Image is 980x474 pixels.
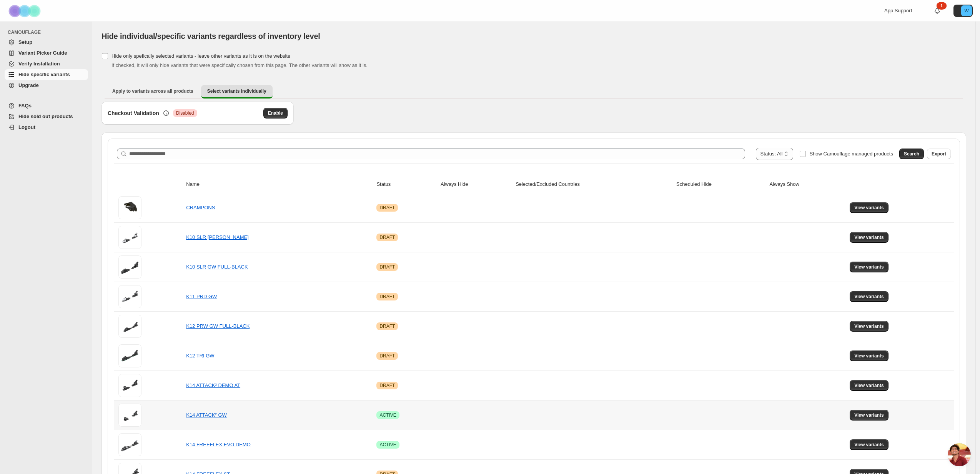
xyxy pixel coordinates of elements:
[111,53,290,59] span: Hide only spefically selected variants - leave other variants as it is on the website
[932,151,946,157] span: Export
[379,382,395,389] span: DRAFT
[18,124,35,130] span: Logout
[263,108,288,118] button: Enable
[5,69,88,80] a: Hide specific variants
[937,2,947,10] div: 1
[120,344,140,367] img: K12 TRI GW
[374,176,438,193] th: Status
[850,439,888,450] button: View variants
[854,353,884,359] span: View variants
[850,380,888,391] button: View variants
[809,151,893,157] span: Show Camouflage managed products
[767,176,848,193] th: Always Show
[120,196,140,219] img: CRAMPONS
[379,442,396,448] span: ACTIVE
[101,32,320,40] span: Hide individual/specific variants regardless of inventory level
[106,85,200,97] button: Apply to variants across all products
[268,110,283,116] span: Enable
[933,7,941,15] a: 1
[850,262,888,272] button: View variants
[186,234,249,240] a: K10 SLR [PERSON_NAME]
[18,103,32,108] span: FAQs
[850,202,888,213] button: View variants
[108,109,159,117] h3: Checkout Validation
[18,39,32,45] span: Setup
[120,433,140,456] img: K14 FREEFLEX EVO DEMO
[5,111,88,122] a: Hide sold out products
[18,113,73,119] span: Hide sold out products
[854,264,884,270] span: View variants
[5,37,88,48] a: Setup
[112,88,193,94] span: Apply to variants across all products
[207,88,266,94] span: Select variants individually
[850,232,888,243] button: View variants
[186,323,250,329] a: K12 PRW GW FULL-BLACK
[120,226,140,249] img: K10 SLR GW WHITE
[854,294,884,300] span: View variants
[186,205,215,210] a: CRAMPONS
[5,100,88,111] a: FAQs
[674,176,767,193] th: Scheduled Hide
[899,149,924,159] button: Search
[8,29,88,35] span: CAMOUFLAGE
[184,176,374,193] th: Name
[965,8,969,13] text: W
[5,80,88,91] a: Upgrade
[379,234,395,240] span: DRAFT
[438,176,513,193] th: Always Hide
[120,374,140,397] img: K14 ATTACK² DEMO AT
[379,294,395,300] span: DRAFT
[18,82,39,88] span: Upgrade
[927,149,951,159] button: Export
[186,442,251,447] a: K14 FREEFLEX EVO DEMO
[854,412,884,418] span: View variants
[854,382,884,389] span: View variants
[176,110,194,116] span: Disabled
[961,5,972,16] span: Avatar with initials W
[850,321,888,332] button: View variants
[6,0,45,22] img: Camouflage
[850,291,888,302] button: View variants
[186,412,227,418] a: K14 ATTACK² GW
[850,350,888,361] button: View variants
[953,5,973,17] button: Avatar with initials W
[379,412,396,418] span: ACTIVE
[5,122,88,133] a: Logout
[120,285,140,308] img: K11 PRD GW
[186,353,214,359] a: K12 TRI GW
[513,176,674,193] th: Selected/Excluded Countries
[884,8,912,13] span: App Support
[948,443,971,466] div: Open chat
[186,294,217,299] a: K11 PRD GW
[18,72,70,77] span: Hide specific variants
[379,205,395,211] span: DRAFT
[5,58,88,69] a: Verify Installation
[120,315,140,338] img: K12 PRW GW FULL-BLACK
[854,205,884,211] span: View variants
[850,410,888,421] button: View variants
[379,323,395,329] span: DRAFT
[379,353,395,359] span: DRAFT
[379,264,395,270] span: DRAFT
[5,48,88,58] a: Variant Picker Guide
[18,61,60,67] span: Verify Installation
[854,442,884,448] span: View variants
[111,62,368,68] span: If checked, it will only hide variants that were specifically chosen from this page. The other va...
[854,234,884,240] span: View variants
[186,382,240,388] a: K14 ATTACK² DEMO AT
[854,323,884,329] span: View variants
[120,404,140,427] img: K14 ATTACK² GW
[186,264,248,270] a: K10 SLR GW FULL-BLACK
[904,151,919,157] span: Search
[201,85,273,98] button: Select variants individually
[18,50,67,56] span: Variant Picker Guide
